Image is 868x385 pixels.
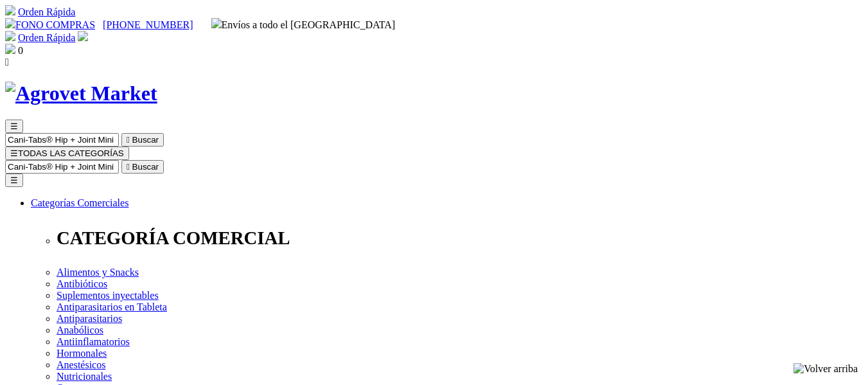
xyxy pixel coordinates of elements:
a: FONO COMPRAS [5,19,95,30]
img: delivery-truck.svg [211,18,222,28]
a: Antiparasitarios [57,313,122,324]
button: ☰ [5,120,23,133]
span: Buscar [132,135,159,145]
a: Nutricionales [57,371,112,382]
span: ☰ [10,121,18,131]
a: [PHONE_NUMBER] [103,19,193,30]
input: Buscar [5,160,119,174]
span: Buscar [132,162,159,172]
i:  [5,57,9,67]
img: Volver arriba [793,363,858,375]
img: Agrovet Market [5,82,157,105]
a: Acceda a su cuenta de cliente [78,32,88,43]
a: Anestésicos [57,359,105,370]
button:  Buscar [121,133,164,147]
img: user.svg [78,31,88,41]
img: shopping-cart.svg [5,5,15,15]
a: Orden Rápida [18,32,75,43]
input: Buscar [5,133,119,147]
p: CATEGORÍA COMERCIAL [57,228,863,249]
img: shopping-cart.svg [5,31,15,41]
button: ☰TODAS LAS CATEGORÍAS [5,147,129,160]
i:  [127,135,130,145]
a: Orden Rápida [18,6,75,17]
a: Antibióticos [57,278,107,289]
a: Antiparasitarios en Tableta [57,301,167,312]
a: Suplementos inyectables [57,290,159,301]
button: ☰ [5,174,23,187]
i:  [127,162,130,172]
button:  Buscar [121,160,164,174]
span: Envíos a todo el [GEOGRAPHIC_DATA] [211,19,396,30]
a: Alimentos y Snacks [57,267,139,278]
a: Categorías Comerciales [31,197,128,208]
a: Antiinflamatorios [57,336,130,347]
span: 0 [18,45,23,56]
img: shopping-bag.svg [5,44,15,54]
a: Hormonales [57,348,107,359]
span: ☰ [10,148,18,158]
img: phone.svg [5,18,15,28]
a: Anabólicos [57,325,103,336]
